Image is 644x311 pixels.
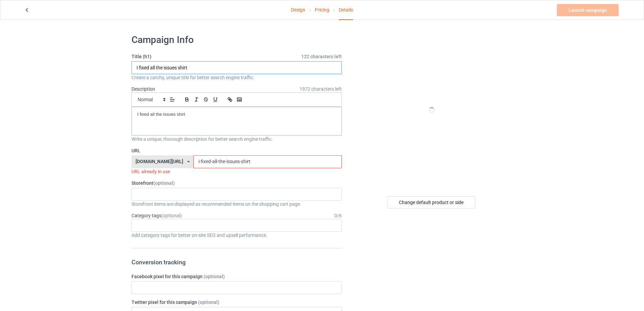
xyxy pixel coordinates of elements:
label: Storefront [132,180,342,186]
label: Title (h1) [132,53,342,60]
label: URL [132,147,342,154]
label: Description [132,86,155,92]
div: Change default product or side [387,196,475,208]
label: Facebook pixel for this campaign [132,273,342,280]
a: Pricing [315,0,329,19]
p: I fixed all the issues shirt [137,111,336,118]
a: Design [291,0,305,19]
span: (optional) [204,274,225,279]
div: Details [339,0,353,20]
label: Category tags [132,212,182,219]
div: 0 / 6 [334,212,342,219]
div: URL already in use [132,168,342,175]
div: [DOMAIN_NAME][URL] [136,159,183,164]
div: Add category tags for better on-site SEO and upsell performance. [132,232,342,239]
span: (optional) [153,180,175,186]
h1: Campaign Info [132,34,342,46]
h3: Conversion tracking [132,258,342,266]
span: (optional) [198,299,219,305]
label: Twitter pixel for this campaign [132,299,342,306]
div: Create a catchy, unique title for better search engine traffic. [132,74,342,81]
div: Storefront items are displayed as recommended items on the shopping cart page. [132,201,342,207]
span: (optional) [161,213,182,218]
span: 1972 characters left [300,86,342,92]
div: Write a unique, thorough description for better search engine traffic. [132,136,342,142]
span: 122 characters left [301,53,342,60]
